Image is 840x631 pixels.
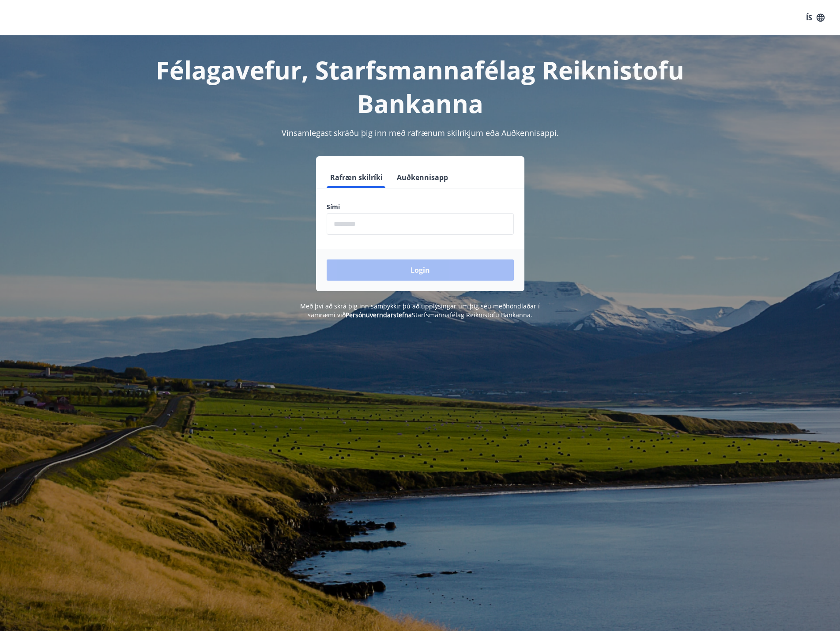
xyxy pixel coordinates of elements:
h1: Félagavefur, Starfsmannafélag Reiknistofu Bankanna [113,53,727,120]
a: Persónuverndarstefna [346,311,412,319]
button: ÍS [801,10,829,26]
button: Rafræn skilríki [327,167,386,188]
button: Auðkennisapp [393,167,452,188]
span: Vinsamlegast skráðu þig inn með rafrænum skilríkjum eða Auðkennisappi. [282,128,559,138]
span: Með því að skrá þig inn samþykkir þú að upplýsingar um þig séu meðhöndlaðar í samræmi við Starfsm... [300,302,540,319]
label: Sími [327,203,514,211]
